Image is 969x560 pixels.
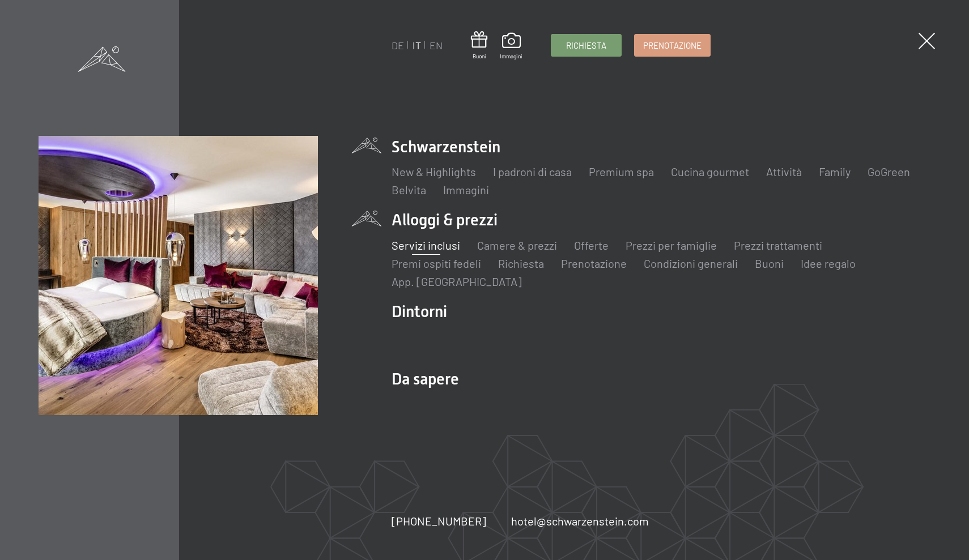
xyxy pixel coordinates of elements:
a: Immagini [443,183,489,196]
a: Richiesta [551,35,621,56]
a: Immagini [500,33,522,60]
span: Prenotazione [643,40,702,52]
span: Immagini [500,52,522,60]
a: App. [GEOGRAPHIC_DATA] [392,275,522,288]
a: [PHONE_NUMBER] [392,513,486,529]
a: Richiesta [498,257,544,270]
a: GoGreen [868,165,910,178]
a: I padroni di casa [493,165,572,178]
a: Belvita [392,183,426,196]
span: [PHONE_NUMBER] [392,514,486,528]
a: Buoni [755,257,784,270]
a: hotel@schwarzenstein.com [511,513,649,529]
a: Attività [766,165,802,178]
a: Cucina gourmet [671,165,749,178]
a: New & Highlights [392,165,476,178]
span: Richiesta [566,40,606,52]
a: Prenotazione [561,257,627,270]
a: Idee regalo [801,257,856,270]
a: Camere & prezzi [477,238,557,252]
a: Condizioni generali [644,257,738,270]
a: Prenotazione [635,35,710,56]
a: EN [430,39,443,52]
a: Premi ospiti fedeli [392,257,481,270]
span: Buoni [471,52,487,60]
a: Buoni [471,31,487,60]
a: Prezzi per famiglie [626,238,717,252]
a: IT [413,39,421,52]
a: Premium spa [589,165,654,178]
a: Prezzi trattamenti [734,238,822,252]
a: DE [392,39,404,52]
a: Servizi inclusi [392,238,460,252]
a: Family [819,165,851,178]
a: Offerte [574,238,609,252]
